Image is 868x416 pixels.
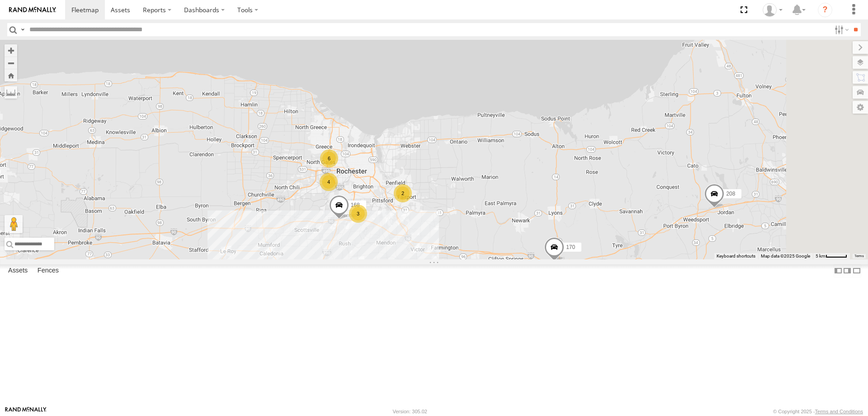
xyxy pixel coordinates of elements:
a: Terms [854,254,864,258]
div: 2 [394,184,412,202]
img: rand-logo.svg [9,7,56,13]
button: Keyboard shortcuts [717,253,755,259]
button: Zoom in [5,44,17,57]
a: Visit our Website [5,407,47,416]
div: 4 [320,173,338,191]
span: 208 [726,191,735,197]
button: Map Scale: 5 km per 44 pixels [813,253,850,259]
div: © Copyright 2025 - [773,409,863,414]
label: Measure [5,86,17,99]
span: Map data ©2025 Google [761,253,810,258]
label: Assets [4,264,32,277]
label: Dock Summary Table to the Right [843,264,852,277]
label: Map Settings [853,101,868,114]
label: Dock Summary Table to the Left [834,264,843,277]
label: Hide Summary Table [852,264,861,277]
span: 5 km [816,253,826,258]
a: Terms and Conditions [815,409,863,414]
label: Fences [33,264,63,277]
div: Version: 305.02 [393,409,427,414]
div: 3 [349,205,367,223]
button: Drag Pegman onto the map to open Street View [5,215,23,233]
div: 6 [320,149,338,167]
i: ? [818,3,832,17]
button: Zoom Home [5,69,17,81]
label: Search Query [19,23,26,36]
button: Zoom out [5,57,17,69]
div: David Steen [759,3,786,17]
label: Search Filter Options [831,23,850,36]
span: 168 [351,202,360,208]
span: 170 [566,244,575,250]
